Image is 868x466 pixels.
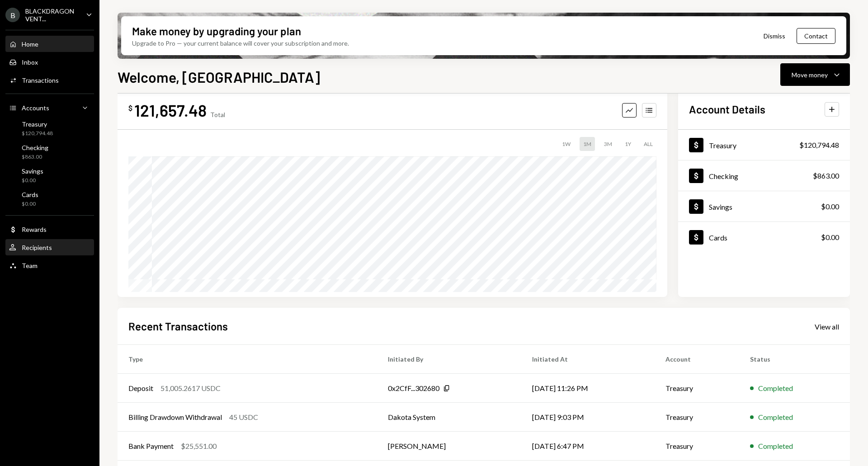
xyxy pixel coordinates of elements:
div: $25,551.00 [181,441,217,452]
a: Cards$0.00 [678,222,850,252]
h2: Account Details [689,102,765,117]
div: Checking [22,144,48,151]
div: Team [22,262,38,269]
td: Treasury [655,432,739,461]
th: Initiated At [521,345,655,374]
th: Initiated By [377,345,521,374]
div: Savings [22,167,43,175]
td: Treasury [655,374,739,403]
div: $120,794.48 [22,130,53,137]
th: Type [118,345,377,374]
td: [DATE] 9:03 PM [521,403,655,432]
div: View all [815,322,839,331]
div: Move money [792,70,828,80]
div: Total [210,111,225,118]
div: Make money by upgrading your plan [132,24,301,38]
div: Cards [22,191,38,198]
div: Checking [709,172,738,180]
a: Accounts [5,99,94,116]
div: 51,005.2617 USDC [160,383,221,394]
div: Transactions [22,76,59,84]
a: Recipients [5,239,94,255]
div: Completed [758,412,793,423]
div: B [5,8,20,22]
a: View all [815,321,839,331]
div: Savings [709,202,732,211]
button: Move money [780,63,850,86]
div: Home [22,40,38,48]
button: Contact [797,28,835,44]
a: Checking$863.00 [5,141,94,163]
div: 1M [580,137,595,151]
a: Savings$0.00 [678,191,850,221]
div: Recipients [22,244,52,251]
td: Dakota System [377,403,521,432]
a: Treasury$120,794.48 [678,130,850,160]
div: Inbox [22,58,38,66]
div: BLACKDRAGON VENT... [25,7,79,23]
div: $0.00 [821,201,839,212]
div: Upgrade to Pro — your current balance will cover your subscription and more. [132,38,349,48]
a: Checking$863.00 [678,160,850,191]
div: 45 USDC [229,412,258,423]
div: 1Y [621,137,635,151]
div: $ [128,104,132,113]
div: Cards [709,233,727,242]
div: 1W [558,137,574,151]
a: Home [5,36,94,52]
h2: Recent Transactions [128,319,228,334]
div: Deposit [128,383,153,394]
div: $120,794.48 [799,140,839,151]
div: Billing Drawdown Withdrawal [128,412,222,423]
div: Accounts [22,104,49,112]
div: Completed [758,441,793,452]
td: [DATE] 6:47 PM [521,432,655,461]
h1: Welcome, [GEOGRAPHIC_DATA] [118,68,320,86]
div: 0x2CfF...302680 [388,383,439,394]
div: $0.00 [821,232,839,243]
td: [DATE] 11:26 PM [521,374,655,403]
div: Bank Payment [128,441,174,452]
div: $0.00 [22,177,43,184]
a: Cards$0.00 [5,188,94,210]
div: Treasury [22,120,53,128]
th: Status [739,345,850,374]
div: $863.00 [813,170,839,181]
div: $863.00 [22,153,48,161]
th: Account [655,345,739,374]
a: Savings$0.00 [5,165,94,186]
div: Rewards [22,226,47,233]
a: Rewards [5,221,94,237]
div: $0.00 [22,200,38,208]
td: [PERSON_NAME] [377,432,521,461]
td: Treasury [655,403,739,432]
a: Inbox [5,54,94,70]
div: Completed [758,383,793,394]
a: Transactions [5,72,94,88]
div: ALL [640,137,656,151]
a: Treasury$120,794.48 [5,118,94,139]
div: 3M [600,137,616,151]
button: Dismiss [752,25,797,47]
div: Treasury [709,141,736,150]
div: 121,657.48 [134,100,207,120]
a: Team [5,257,94,273]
